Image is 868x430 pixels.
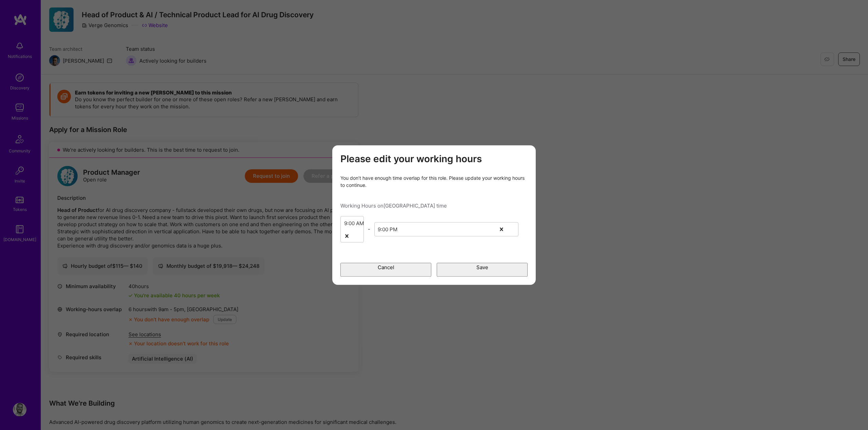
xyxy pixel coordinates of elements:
button: Save [437,263,528,277]
div: 9:00 AM [344,219,364,227]
div: You don’t have enough time overlap for this role. Please update your working hours to continue. [340,174,528,189]
div: Working Hours on [GEOGRAPHIC_DATA] time [340,202,528,209]
div: modal [332,145,536,285]
div: - [364,225,374,233]
h3: Please edit your working hours [340,153,528,165]
div: 9:00 PM [378,225,397,233]
button: Cancel [340,263,431,277]
i: icon Chevron [356,234,359,238]
i: icon Chevron [510,228,514,231]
